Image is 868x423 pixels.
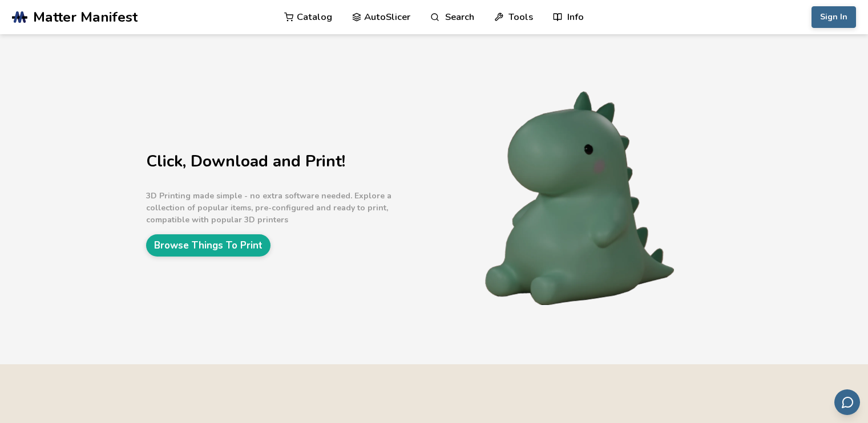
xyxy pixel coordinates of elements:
button: Send feedback via email [834,389,860,415]
button: Sign In [812,6,856,28]
span: Matter Manifest [33,9,138,25]
a: Browse Things To Print [146,234,271,257]
h1: Click, Download and Print! [146,153,431,170]
p: 3D Printing made simple - no extra software needed. Explore a collection of popular items, pre-co... [146,190,431,226]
